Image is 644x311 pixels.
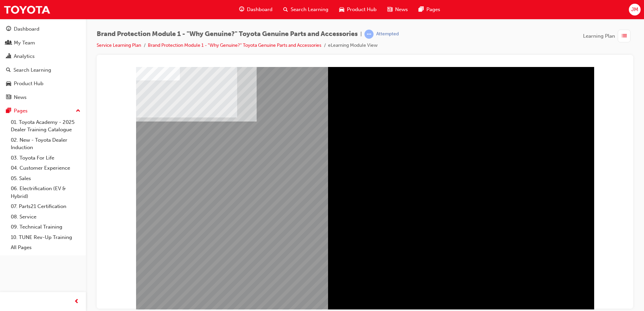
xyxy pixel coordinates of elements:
span: Dashboard [247,6,272,13]
span: news-icon [6,95,11,101]
span: JM [631,6,638,13]
div: Attempted [376,31,399,37]
span: people-icon [6,40,11,46]
button: Pages [3,105,83,117]
div: News [14,94,27,101]
span: | [360,30,362,38]
span: prev-icon [74,298,79,306]
span: search-icon [283,5,288,14]
span: pages-icon [419,5,424,14]
a: Search Learning [3,64,83,76]
span: pages-icon [6,108,11,114]
a: 05. Sales [8,173,83,184]
span: learningRecordVerb_ATTEMPT-icon [364,30,374,39]
a: guage-iconDashboard [234,3,278,16]
a: My Team [3,37,83,49]
span: Learning Plan [583,32,615,40]
a: Analytics [3,50,83,63]
button: JM [629,4,641,15]
div: Search Learning [13,66,51,74]
a: Service Learning Plan [97,42,141,48]
span: car-icon [339,5,344,14]
span: search-icon [6,67,11,73]
a: 06. Electrification (EV & Hybrid) [8,183,83,201]
span: up-icon [76,107,80,115]
a: News [3,91,83,104]
li: eLearning Module View [328,42,378,49]
a: search-iconSearch Learning [278,3,334,16]
div: Product Hub [14,80,43,88]
a: Product Hub [3,77,83,90]
div: My Team [14,39,35,47]
a: news-iconNews [382,3,413,16]
a: All Pages [8,242,83,253]
div: Analytics [14,53,35,60]
span: Brand Protection Module 1 - "Why Genuine?" Toyota Genuine Parts and Accessories [97,30,358,38]
span: guage-icon [6,26,11,32]
span: news-icon [387,5,392,14]
a: 03. Toyota For Life [8,153,83,163]
button: DashboardMy TeamAnalyticsSearch LearningProduct HubNews [3,22,83,105]
a: Brand Protection Module 1 - "Why Genuine?" Toyota Genuine Parts and Accessories [148,42,321,48]
div: Dashboard [14,25,39,33]
a: 08. Service [8,212,83,222]
a: Dashboard [3,23,83,35]
span: list-icon [622,32,627,40]
div: Pages [14,107,28,115]
a: 02. New - Toyota Dealer Induction [8,135,83,153]
a: 04. Customer Experience [8,163,83,173]
a: 07. Parts21 Certification [8,201,83,212]
span: Pages [426,6,440,13]
button: Learning Plan [583,30,633,42]
a: car-iconProduct Hub [334,3,382,16]
a: pages-iconPages [413,3,446,16]
a: 10. TUNE Rev-Up Training [8,232,83,243]
a: 09. Technical Training [8,222,83,232]
span: chart-icon [6,54,11,60]
span: News [395,6,408,13]
span: Search Learning [291,6,328,13]
span: Product Hub [347,6,377,13]
a: 01. Toyota Academy - 2025 Dealer Training Catalogue [8,117,83,135]
img: Trak [3,2,51,17]
span: guage-icon [239,5,244,14]
span: car-icon [6,81,11,87]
